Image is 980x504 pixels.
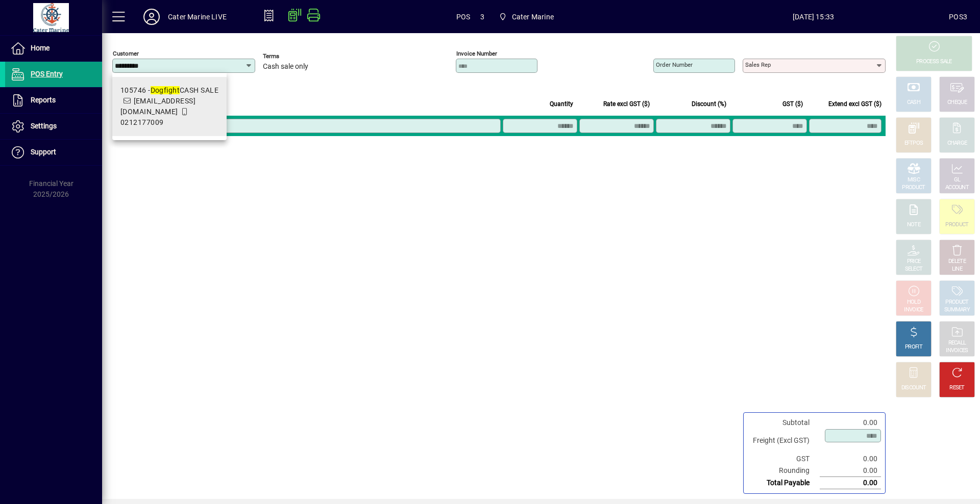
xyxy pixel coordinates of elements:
div: SELECT [905,266,923,273]
td: Rounding [748,465,820,477]
span: Extend excl GST ($) [828,98,881,110]
span: Discount (%) [692,98,726,110]
div: HOLD [907,299,920,306]
td: 0.00 [820,453,881,465]
span: Quantity [550,98,573,110]
span: Settings [31,122,57,130]
span: GST ($) [782,98,803,110]
span: POS [456,9,471,25]
span: Rate excl GST ($) [603,98,650,110]
div: EFTPOS [904,140,923,147]
div: INVOICE [904,306,923,314]
mat-label: Customer [113,50,139,57]
span: Support [31,148,56,156]
div: INVOICES [946,347,968,355]
span: 3 [480,9,484,25]
div: PROCESS SALE [916,58,952,66]
div: CASH [907,99,920,107]
td: 0.00 [820,465,881,477]
div: PRODUCT [945,221,968,229]
td: GST [748,453,820,465]
div: POS3 [949,9,967,25]
div: 105746 - CASH SALE [120,85,218,96]
div: GL [954,176,961,184]
div: PRODUCT [902,184,925,192]
em: Dog [151,86,164,94]
span: POS Entry [31,70,63,78]
td: 0.00 [820,417,881,429]
td: Freight (Excl GST) [748,429,820,453]
span: 0212177009 [120,118,163,126]
div: CHARGE [947,140,967,147]
span: Cash sale only [263,63,308,71]
div: DELETE [948,258,966,266]
mat-option: 105746 - Dogfight CASH SALE [112,77,227,136]
a: Reports [5,88,102,113]
div: DISCOUNT [901,384,926,392]
td: 0.00 [820,477,881,489]
button: Profile [135,8,168,26]
td: Subtotal [748,417,820,429]
div: RESET [949,384,965,392]
div: LINE [952,266,962,273]
mat-label: Sales rep [745,61,771,68]
a: Home [5,36,102,61]
div: CHEQUE [947,99,967,107]
div: MISC [908,176,920,184]
div: PROFIT [905,343,922,351]
span: Cater Marine [512,9,554,25]
div: ACCOUNT [945,184,969,192]
div: Cater Marine LIVE [168,9,227,25]
div: PRODUCT [945,299,968,306]
span: Terms [263,53,324,60]
a: Settings [5,114,102,139]
mat-label: Order number [656,61,693,68]
mat-label: Invoice number [456,50,497,57]
div: SUMMARY [944,306,970,314]
span: Home [31,44,50,52]
a: Support [5,140,102,165]
span: [DATE] 15:33 [678,9,949,25]
span: Reports [31,96,56,104]
span: Cater Marine [495,8,558,26]
span: [EMAIL_ADDRESS][DOMAIN_NAME] [120,97,195,116]
div: NOTE [907,221,920,229]
div: PRICE [907,258,921,266]
div: RECALL [948,339,966,347]
td: Total Payable [748,477,820,489]
em: fight [164,86,180,94]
